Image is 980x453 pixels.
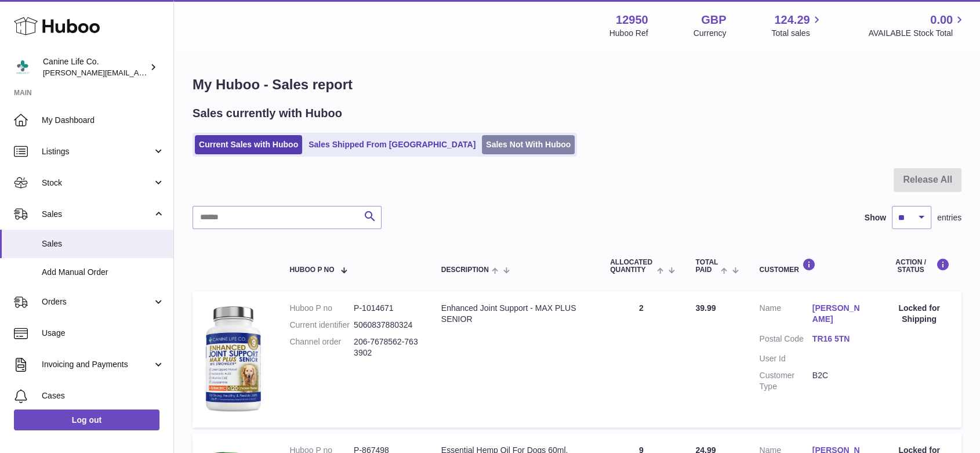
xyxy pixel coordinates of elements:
h2: Sales currently with Huboo [193,106,342,121]
dt: Current identifier [289,320,354,331]
span: ALLOCATED Quantity [610,259,654,274]
span: AVAILABLE Stock Total [868,28,966,39]
span: 39.99 [695,303,716,313]
dt: Channel order [289,336,354,358]
span: Cases [42,390,165,401]
span: Sales [42,209,153,220]
a: 0.00 AVAILABLE Stock Total [868,12,966,39]
dd: P-1014671 [354,303,418,314]
img: kevin@clsgltd.co.uk [14,59,31,76]
a: [PERSON_NAME] [812,303,865,325]
div: Enhanced Joint Support - MAX PLUS SENIOR [441,303,587,325]
span: Huboo P no [289,266,334,274]
dt: Huboo P no [289,303,354,314]
span: 0.00 [930,12,953,28]
img: 129501732536582.jpg [204,303,262,413]
span: Total sales [771,28,823,39]
dt: User Id [759,353,812,364]
span: Sales [42,238,165,249]
strong: 12950 [616,12,648,28]
span: Usage [42,328,165,339]
div: Customer [759,258,865,274]
span: Description [441,266,489,274]
strong: GBP [701,12,726,28]
dt: Postal Code [759,334,812,347]
div: Locked for Shipping [888,303,950,325]
span: entries [937,212,961,223]
div: Canine Life Co. [43,56,147,78]
span: Invoicing and Payments [42,359,153,370]
span: Total paid [695,259,718,274]
dt: Customer Type [759,370,812,392]
span: [PERSON_NAME][EMAIL_ADDRESS][DOMAIN_NAME] [43,68,233,77]
h1: My Huboo - Sales report [193,75,961,94]
span: 124.29 [774,12,810,28]
span: Listings [42,146,153,157]
div: Huboo Ref [609,28,648,39]
span: Orders [42,296,153,307]
dd: 206-7678562-7633902 [354,336,418,358]
a: Sales Shipped From [GEOGRAPHIC_DATA] [304,135,480,154]
td: 2 [598,291,684,427]
label: Show [865,212,886,223]
a: 124.29 Total sales [771,12,823,39]
dd: 5060837880324 [354,320,418,331]
span: My Dashboard [42,115,165,126]
span: Stock [42,177,153,189]
span: Add Manual Order [42,267,165,278]
dt: Name [759,303,812,328]
div: Action / Status [888,258,950,274]
dd: B2C [812,370,865,392]
a: Sales Not With Huboo [482,135,575,154]
a: TR16 5TN [812,334,865,345]
div: Currency [694,28,727,39]
a: Log out [14,409,159,430]
a: Current Sales with Huboo [195,135,302,154]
